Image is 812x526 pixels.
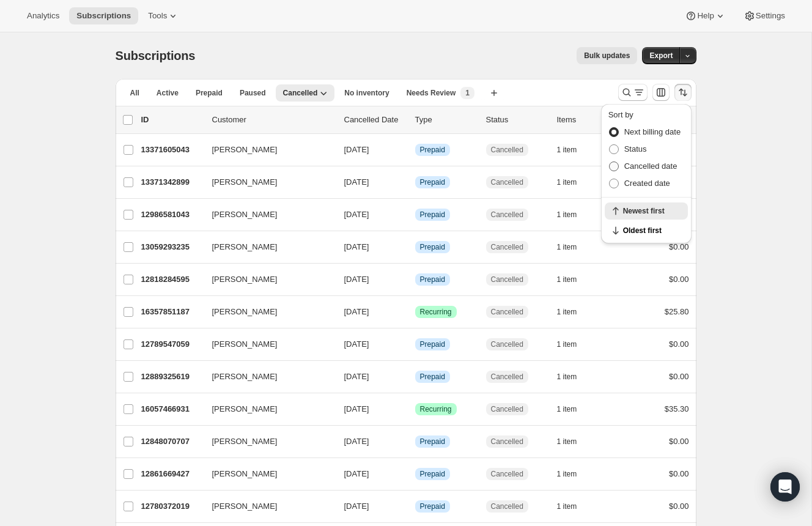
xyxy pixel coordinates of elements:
[344,307,369,316] span: [DATE]
[344,437,369,446] span: [DATE]
[205,432,327,451] button: [PERSON_NAME]
[557,177,577,187] span: 1 item
[420,404,452,414] span: Recurring
[205,205,327,224] button: [PERSON_NAME]
[69,7,138,24] button: Subscriptions
[141,114,202,126] p: ID
[27,11,59,21] span: Analytics
[624,127,681,136] span: Next billing date
[557,145,577,155] span: 1 item
[141,239,689,256] div: 13059293235[PERSON_NAME][DATE]InfoPrepaidCancelled1 item$0.00
[491,437,523,446] span: Cancelled
[557,502,577,511] span: 1 item
[116,49,196,62] span: Subscriptions
[141,498,689,515] div: 12780372019[PERSON_NAME][DATE]InfoPrepaidCancelled1 item$0.00
[491,404,523,414] span: Cancelled
[141,303,689,320] div: 16357851187[PERSON_NAME][DATE]SuccessRecurringCancelled1 item$25.80
[420,145,445,155] span: Prepaid
[674,84,692,101] button: Sort the results
[141,273,202,286] p: 12818284595
[212,241,278,253] span: [PERSON_NAME]
[577,47,637,64] button: Bulk updates
[212,403,278,415] span: [PERSON_NAME]
[677,7,733,24] button: Help
[420,502,445,511] span: Prepaid
[76,11,131,21] span: Subscriptions
[557,401,591,418] button: 1 item
[205,335,327,354] button: [PERSON_NAME]
[344,145,369,154] span: [DATE]
[557,174,591,191] button: 1 item
[669,275,689,284] span: $0.00
[557,307,577,317] span: 1 item
[141,336,689,353] div: 12789547059[PERSON_NAME][DATE]InfoPrepaidCancelled1 item$0.00
[205,399,327,419] button: [PERSON_NAME]
[420,210,445,220] span: Prepaid
[344,404,369,413] span: [DATE]
[141,271,689,288] div: 12818284595[PERSON_NAME][DATE]InfoPrepaidCancelled1 item$0.00
[205,172,327,192] button: [PERSON_NAME]
[157,88,179,98] span: Active
[212,114,334,126] p: Customer
[212,468,278,480] span: [PERSON_NAME]
[605,222,688,239] button: Oldest first
[141,144,202,156] p: 13371605043
[205,237,327,257] button: [PERSON_NAME]
[491,210,523,220] span: Cancelled
[212,338,278,350] span: [PERSON_NAME]
[624,161,677,171] span: Cancelled date
[420,469,445,479] span: Prepaid
[557,141,591,158] button: 1 item
[697,11,714,21] span: Help
[557,239,591,256] button: 1 item
[557,242,577,252] span: 1 item
[491,502,523,511] span: Cancelled
[141,338,202,350] p: 12789547059
[557,275,577,284] span: 1 item
[665,307,689,316] span: $25.80
[141,7,186,24] button: Tools
[557,303,591,320] button: 1 item
[557,336,591,353] button: 1 item
[141,114,689,126] div: IDCustomerCancelled DateTypeStatusItemsTotal
[624,144,647,154] span: Status
[557,339,577,349] span: 1 item
[130,88,139,98] span: All
[420,177,445,187] span: Prepaid
[141,500,202,513] p: 12780372019
[141,435,202,448] p: 12848070707
[141,368,689,385] div: 12889325619[PERSON_NAME][DATE]InfoPrepaidCancelled1 item$0.00
[623,206,681,216] span: Newest first
[344,339,369,349] span: [DATE]
[344,114,405,126] p: Cancelled Date
[557,498,591,515] button: 1 item
[557,437,577,446] span: 1 item
[205,497,327,516] button: [PERSON_NAME]
[205,464,327,484] button: [PERSON_NAME]
[141,209,202,221] p: 12986581043
[618,84,648,101] button: Search and filter results
[212,500,278,513] span: [PERSON_NAME]
[624,179,670,188] span: Created date
[141,174,689,191] div: 13371342899[PERSON_NAME][DATE]InfoPrepaidCancelled1 item$0.00
[205,302,327,322] button: [PERSON_NAME]
[141,468,202,480] p: 12861669427
[608,110,633,119] span: Sort by
[196,88,223,98] span: Prepaid
[652,84,670,101] button: Customize table column order and visibility
[756,11,785,21] span: Settings
[141,176,202,188] p: 13371342899
[557,114,618,126] div: Items
[491,307,523,317] span: Cancelled
[205,140,327,160] button: [PERSON_NAME]
[491,339,523,349] span: Cancelled
[665,404,689,413] span: $35.30
[420,339,445,349] span: Prepaid
[669,469,689,478] span: $0.00
[736,7,792,24] button: Settings
[491,242,523,252] span: Cancelled
[669,502,689,511] span: $0.00
[141,241,202,253] p: 13059293235
[649,51,673,61] span: Export
[557,372,577,382] span: 1 item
